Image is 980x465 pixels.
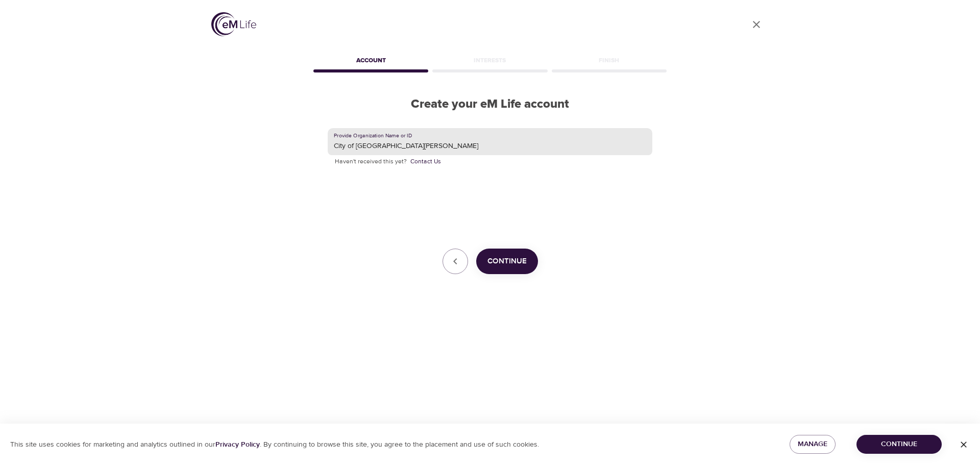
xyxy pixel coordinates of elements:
[335,157,645,167] p: Haven't received this yet?
[744,12,769,37] a: close
[211,12,256,36] img: logo
[865,438,934,451] span: Continue
[215,440,260,449] a: Privacy Policy
[311,97,669,112] h2: Create your eM Life account
[487,255,527,268] span: Continue
[856,435,942,454] button: Continue
[410,157,441,167] a: Contact Us
[798,438,827,451] span: Manage
[790,435,836,454] button: Manage
[476,249,538,274] button: Continue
